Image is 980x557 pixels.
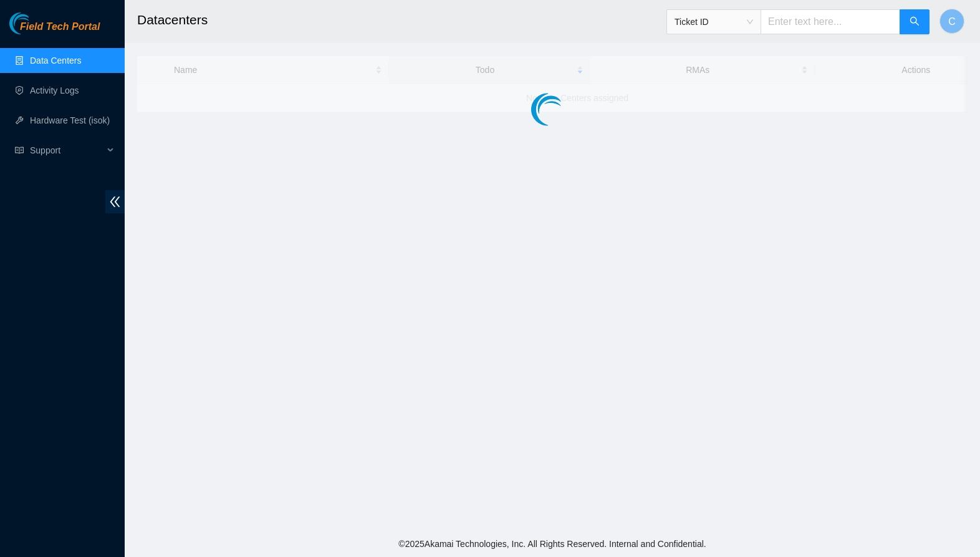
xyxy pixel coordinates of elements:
span: Field Tech Portal [20,21,100,33]
img: Akamai Technologies [9,12,63,34]
span: C [948,14,956,29]
span: double-left [105,190,125,213]
a: Hardware Test (isok) [30,115,110,125]
span: Support [30,138,103,163]
footer: © 2025 Akamai Technologies, Inc. All Rights Reserved. Internal and Confidential. [125,531,980,557]
span: read [15,146,24,155]
input: Enter text here... [761,9,900,34]
a: Activity Logs [30,85,79,95]
span: Ticket ID [675,12,753,31]
button: C [939,9,964,34]
span: search [910,16,920,28]
a: Akamai TechnologiesField Tech Portal [9,22,100,39]
button: search [900,9,930,34]
a: Data Centers [30,56,81,65]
